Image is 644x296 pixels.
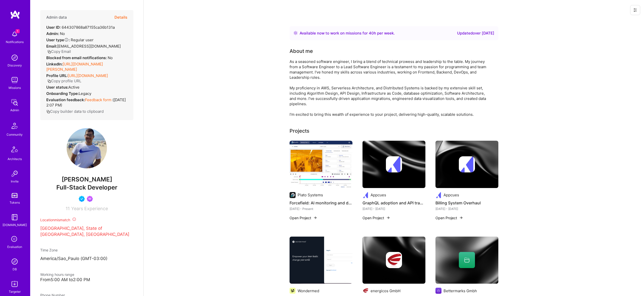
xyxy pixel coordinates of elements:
[46,62,63,66] strong: LinkedIn:
[10,169,20,179] img: Invite
[300,30,395,36] div: Available now to work on missions for h per week .
[290,127,309,135] div: Projects
[6,39,24,45] div: Notifications
[87,196,93,202] img: Been on Mission
[46,15,67,20] h4: Admin data
[8,63,22,68] div: Discovery
[290,200,352,206] h4: Forcefield: AI monitoring and data visualization
[10,75,20,85] img: teamwork
[363,141,425,188] img: cover
[64,38,69,42] i: Help
[47,50,51,54] i: icon Copy
[40,226,133,238] p: [GEOGRAPHIC_DATA], State of [GEOGRAPHIC_DATA], [GEOGRAPHIC_DATA]
[46,85,68,90] strong: User status:
[46,25,115,30] div: 644307868a87155ca36b131a
[386,252,402,268] img: Company logo
[10,212,20,222] img: guide book
[40,248,58,252] span: Time Zone
[47,49,71,54] button: Copy Email
[10,235,19,244] i: icon SelectionTeam
[46,62,103,72] a: [URL][DOMAIN_NAME][PERSON_NAME]
[57,44,121,49] span: [EMAIL_ADDRESS][DOMAIN_NAME]
[40,176,133,183] span: [PERSON_NAME]
[46,44,57,49] strong: Email:
[71,206,108,211] span: Years Experience
[12,193,18,198] img: tokens
[313,216,317,220] img: arrow-right
[13,267,17,272] div: DB
[444,192,459,198] div: Appcues
[371,288,400,293] div: energicos GmbH
[7,244,22,249] div: Evaluation
[435,215,463,220] button: Open Project
[371,192,386,198] div: Appcues
[363,192,369,198] img: Company logo
[435,237,498,284] img: cover
[290,215,317,220] button: Open Project
[290,47,313,55] div: About me
[290,288,296,294] img: Company logo
[79,91,91,96] span: legacy
[290,59,491,117] div: As a seasoned software engineer, I bring a blend of technical prowess and leadership to the table...
[67,128,107,168] img: User Avatar
[79,196,85,202] img: Vetted A.Teamer
[11,179,19,184] div: Invite
[114,10,127,25] button: Details
[46,25,61,30] strong: User ID:
[10,200,20,205] div: Tokens
[290,206,352,211] div: [DATE] - Present
[56,184,117,191] span: Full-Stack Developer
[46,97,85,102] strong: Evaluation feedback:
[435,288,441,294] img: Company logo
[47,79,51,83] i: icon Copy
[16,29,20,33] span: 1
[46,31,65,36] div: No
[9,85,21,90] div: Missions
[68,85,79,90] span: Active
[435,141,498,188] img: cover
[363,288,369,294] img: Company logo
[10,53,20,63] img: discovery
[47,78,81,84] button: Copy profile URL
[386,216,390,220] img: arrow-right
[10,279,20,289] img: Skill Targeter
[8,156,22,162] div: Architects
[10,107,19,113] div: Admin
[9,144,21,156] img: Architects
[40,272,74,277] span: Working hours range
[46,55,113,60] div: No
[46,55,108,60] strong: Blocked from email notifications:
[66,206,70,211] span: 11
[363,206,425,211] div: [DATE] - [DATE]
[290,237,352,284] img: Wondermed
[298,192,323,198] div: Plato Systems
[435,206,498,211] div: [DATE] - [DATE]
[46,31,59,36] strong: Admin:
[290,141,352,188] img: Forcefield: AI monitoring and data visualization
[10,97,20,107] img: admin teamwork
[46,73,68,78] strong: Profile URL:
[459,216,463,220] img: arrow-right
[369,31,374,35] span: 40
[10,29,20,39] img: bell
[85,97,111,102] a: Feedback form
[10,10,20,19] img: logo
[68,73,108,78] a: [URL][DOMAIN_NAME]
[435,200,498,206] h4: Billing System Overhaul
[9,289,21,294] div: Targeter
[363,237,425,284] img: cover
[46,37,94,43] div: Regular user
[40,277,133,282] div: From 5:00 AM to 2:00 PM
[10,256,20,267] img: Admin Search
[40,256,133,262] p: America/Sao_Paulo (GMT-03:00 )
[46,97,127,108] div: ( [DATE] 2:07 PM )
[294,31,298,35] img: Availability
[3,222,27,228] div: [DOMAIN_NAME]
[459,156,475,172] img: Company logo
[363,215,390,220] button: Open Project
[46,38,70,42] strong: User type :
[40,217,133,223] div: Location mismatch
[457,30,494,36] div: Updated over [DATE]
[435,192,441,198] img: Company logo
[298,288,319,293] div: Wondermed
